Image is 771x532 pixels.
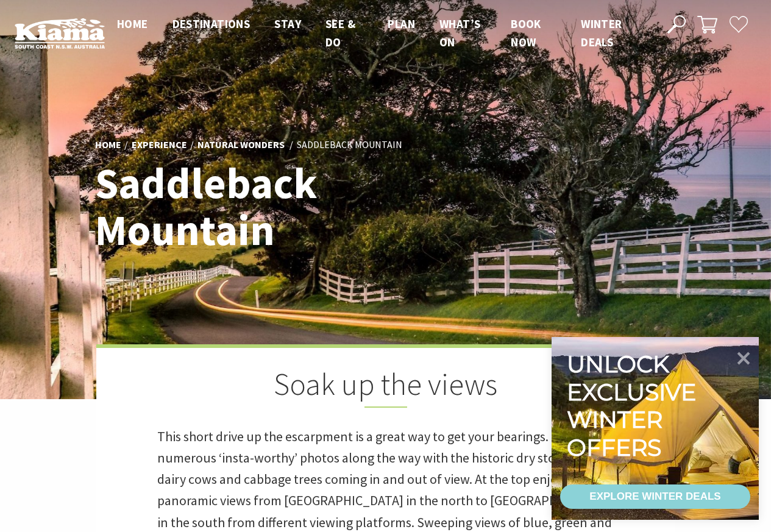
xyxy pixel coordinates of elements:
[172,16,250,31] span: Destinations
[297,138,402,154] li: Saddleback Mountain
[589,484,720,509] div: EXPLORE WINTER DEALS
[95,160,439,254] h1: Saddleback Mountain
[117,16,148,31] span: Home
[157,366,614,408] h2: Soak up the views
[388,16,415,31] span: Plan
[560,484,750,509] a: EXPLORE WINTER DEALS
[439,16,480,49] span: What’s On
[197,139,285,152] a: Natural Wonders
[567,350,702,461] div: Unlock exclusive winter offers
[325,16,355,49] span: See & Do
[581,16,622,49] span: Winter Deals
[95,139,121,152] a: Home
[15,18,105,49] img: Kiama Logo
[274,16,301,31] span: Stay
[132,139,187,152] a: Experience
[105,15,653,52] nav: Main Menu
[511,16,541,49] span: Book now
